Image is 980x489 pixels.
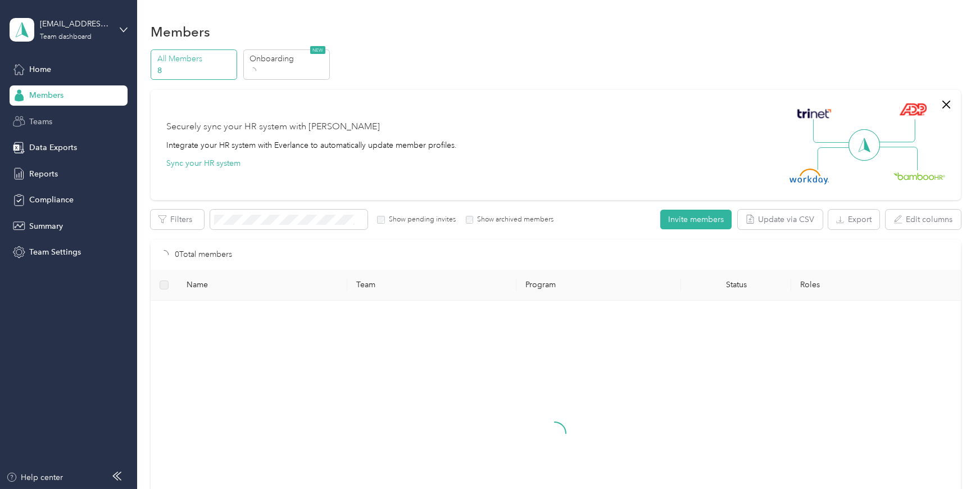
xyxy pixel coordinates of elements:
button: Edit columns [886,210,961,229]
img: Line Right Down [878,147,918,171]
p: 0 Total members [175,248,232,261]
p: 8 [157,65,234,76]
iframe: Everlance-gr Chat Button Frame [917,426,980,489]
span: Team Settings [29,246,81,258]
span: Teams [29,116,52,128]
img: Line Left Down [817,147,856,170]
img: Line Left Up [813,119,852,143]
th: Status [681,270,791,301]
img: Line Right Up [876,119,915,143]
button: Export [828,210,879,229]
div: [EMAIL_ADDRESS][DOMAIN_NAME] [40,18,110,30]
th: Program [516,270,682,301]
span: Data Exports [29,142,77,153]
img: ADP [899,103,927,116]
p: All Members [157,53,234,65]
span: Home [29,64,51,75]
button: Filters [151,210,204,229]
img: Workday [790,169,829,184]
label: Show archived members [473,215,553,225]
div: Team dashboard [40,34,92,40]
span: Reports [29,168,58,180]
button: Help center [6,472,63,483]
th: Name [178,270,347,301]
img: Trinet [795,106,834,121]
span: Members [29,89,63,101]
span: Compliance [29,194,74,206]
th: Roles [791,270,960,301]
span: NEW [310,46,325,54]
img: BambooHR [893,172,945,180]
button: Sync your HR system [166,157,241,169]
h1: Members [151,26,210,38]
span: Name [187,280,338,289]
button: Invite members [660,210,732,229]
p: Onboarding [249,53,326,65]
div: Securely sync your HR system with [PERSON_NAME] [166,120,380,134]
th: Team [347,270,516,301]
label: Show pending invites [385,215,456,225]
button: Update via CSV [738,210,823,229]
div: Integrate your HR system with Everlance to automatically update member profiles. [166,139,457,151]
span: Summary [29,220,63,232]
